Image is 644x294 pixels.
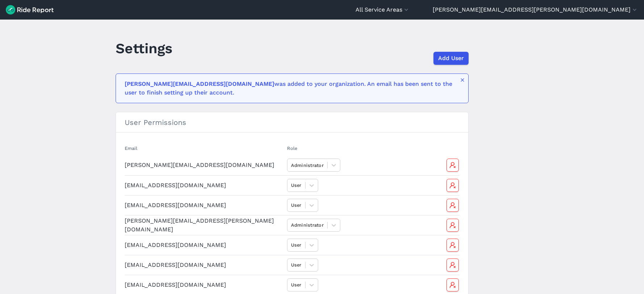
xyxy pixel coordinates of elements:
td: [PERSON_NAME][EMAIL_ADDRESS][PERSON_NAME][DOMAIN_NAME] [125,215,284,235]
td: [PERSON_NAME][EMAIL_ADDRESS][DOMAIN_NAME] [125,155,284,175]
div: was added to your organization. An email has been sent to the user to finish setting up their acc... [125,80,455,97]
button: Email [125,145,137,152]
button: All Service Areas [356,5,410,14]
td: [EMAIL_ADDRESS][DOMAIN_NAME] [125,195,284,215]
button: Add User [433,52,469,65]
div: Administrator [291,162,324,169]
td: [EMAIL_ADDRESS][DOMAIN_NAME] [125,255,284,275]
h1: Settings [116,38,173,58]
b: [PERSON_NAME][EMAIL_ADDRESS][DOMAIN_NAME] [125,80,274,87]
button: Role [287,145,297,152]
button: [PERSON_NAME][EMAIL_ADDRESS][PERSON_NAME][DOMAIN_NAME] [433,5,638,14]
div: User [291,241,302,248]
div: User [291,261,302,268]
div: User [291,182,302,189]
td: [EMAIL_ADDRESS][DOMAIN_NAME] [125,235,284,255]
div: User [291,281,302,288]
div: User [291,202,302,209]
img: Ride Report [6,5,54,14]
div: Administrator [291,222,324,228]
td: [EMAIL_ADDRESS][DOMAIN_NAME] [125,175,284,195]
span: Add User [438,54,464,63]
h3: User Permissions [116,112,468,133]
